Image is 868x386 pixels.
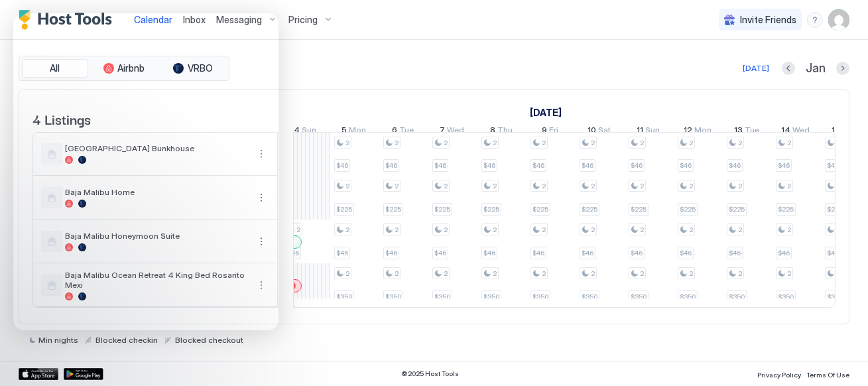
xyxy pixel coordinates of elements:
[444,269,448,278] span: 2
[434,205,450,214] span: $225
[440,125,446,139] span: 7
[444,182,448,190] span: 2
[497,125,513,139] span: Thu
[339,122,370,141] a: January 5, 2026
[731,122,763,141] a: January 13, 2026
[13,13,279,330] iframe: Intercom live chat
[487,122,516,141] a: January 8, 2026
[483,161,495,170] span: $46
[757,371,801,379] span: Privacy Policy
[827,249,839,257] span: $46
[336,292,352,301] span: $350
[757,367,801,381] a: Privacy Policy
[582,249,593,257] span: $46
[806,61,826,76] span: Jan
[631,292,647,301] span: $350
[183,13,206,27] a: Inbox
[778,292,794,301] span: $350
[395,182,399,190] span: 2
[434,161,446,170] span: $46
[689,139,693,147] span: 2
[738,139,742,147] span: 2
[349,125,367,139] span: Mon
[288,14,318,26] span: Pricing
[527,103,565,122] a: January 1, 2026
[490,125,495,139] span: 8
[640,269,644,278] span: 2
[680,161,692,170] span: $46
[336,205,352,214] span: $225
[745,125,759,139] span: Tue
[385,249,397,257] span: $46
[437,122,468,141] a: January 7, 2026
[778,161,790,170] span: $46
[402,369,460,378] span: © 2025 Host Tools
[734,125,743,139] span: 13
[738,182,742,190] span: 2
[542,269,546,278] span: 2
[395,225,399,234] span: 2
[64,368,103,380] a: Google Play Store
[729,161,741,170] span: $46
[827,292,843,301] span: $350
[395,139,399,147] span: 2
[740,14,796,26] span: Invite Friends
[444,139,448,147] span: 2
[483,292,499,301] span: $350
[95,335,158,345] span: Blocked checkin
[778,122,814,141] a: January 14, 2026
[680,292,696,301] span: $350
[729,292,745,301] span: $350
[787,225,791,234] span: 2
[743,62,769,74] div: [DATE]
[778,205,794,214] span: $225
[827,205,843,214] span: $225
[680,205,696,214] span: $225
[582,205,597,214] span: $225
[729,249,741,257] span: $46
[19,10,118,30] div: Host Tools Logo
[294,125,300,139] span: 4
[689,269,693,278] span: 2
[827,161,839,170] span: $46
[591,225,595,234] span: 2
[13,341,45,373] iframe: Intercom live chat
[680,249,692,257] span: $46
[787,139,791,147] span: 2
[290,122,320,141] a: January 4, 2026
[787,182,791,190] span: 2
[738,269,742,278] span: 2
[631,161,643,170] span: $46
[175,335,243,345] span: Blocked checkout
[684,125,692,139] span: 12
[782,62,795,75] button: Previous month
[582,161,593,170] span: $46
[493,225,497,234] span: 2
[741,60,771,76] button: [DATE]
[336,249,348,257] span: $46
[395,269,399,278] span: 2
[444,225,448,234] span: 2
[483,249,495,257] span: $46
[640,225,644,234] span: 2
[302,125,316,139] span: Sun
[542,139,546,147] span: 2
[787,269,791,278] span: 2
[729,205,745,214] span: $225
[434,292,450,301] span: $350
[591,269,595,278] span: 2
[38,335,78,345] span: Min nights
[782,125,791,139] span: 14
[806,371,849,379] span: Terms Of Use
[389,122,418,141] a: January 6, 2026
[591,139,595,147] span: 2
[532,161,544,170] span: $46
[345,182,349,190] span: 2
[539,122,562,141] a: January 9, 2026
[542,182,546,190] span: 2
[493,269,497,278] span: 2
[134,13,172,27] a: Calendar
[493,139,497,147] span: 2
[532,205,548,214] span: $225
